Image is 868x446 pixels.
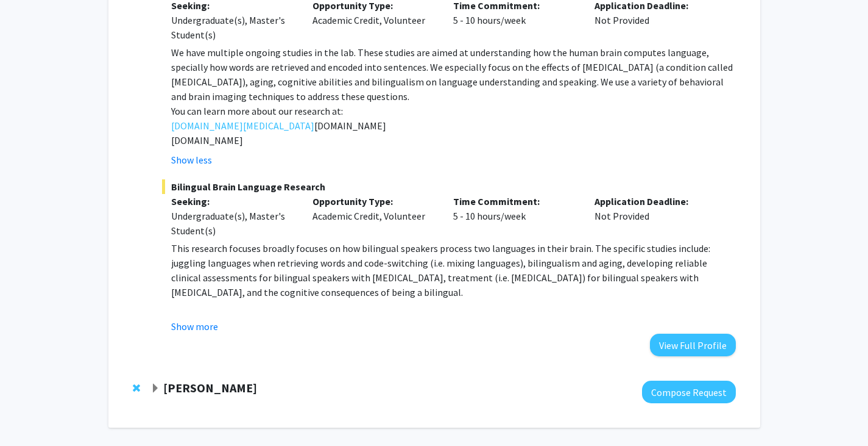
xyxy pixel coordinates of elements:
div: Undergraduate(s), Master's Student(s) [171,13,294,42]
p: Opportunity Type: [312,194,436,209]
div: Undergraduate(s), Master's Student(s) [171,209,294,238]
div: 5 - 10 hours/week [444,194,585,238]
p: You can learn more about our research at: [171,104,735,118]
div: Not Provided [585,194,727,238]
strong: [PERSON_NAME] [163,380,257,395]
div: Academic Credit, Volunteer [303,194,445,238]
span: Remove Hilary Bierman from bookmarks [133,383,140,393]
button: Show less [171,153,212,167]
p: We have multiple ongoing studies in the lab. These studies are aimed at understanding how the hum... [171,45,735,104]
p: Application Deadline: [595,194,718,209]
p: [DOMAIN_NAME] [171,133,735,148]
button: Compose Request to Hilary Bierman [642,381,736,403]
iframe: Chat [9,391,52,437]
p: Seeking: [171,194,294,209]
span: Bilingual Brain Language Research [162,179,735,194]
span: Expand Hilary Bierman Bookmark [150,384,160,394]
a: [DOMAIN_NAME][MEDICAL_DATA] [171,118,314,133]
p: This research focuses broadly focuses on how bilingual speakers process two languages in their br... [171,241,735,300]
button: Show more [171,319,218,334]
button: View Full Profile [650,334,736,356]
p: [DOMAIN_NAME] [171,118,735,133]
p: Time Commitment: [453,194,576,209]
